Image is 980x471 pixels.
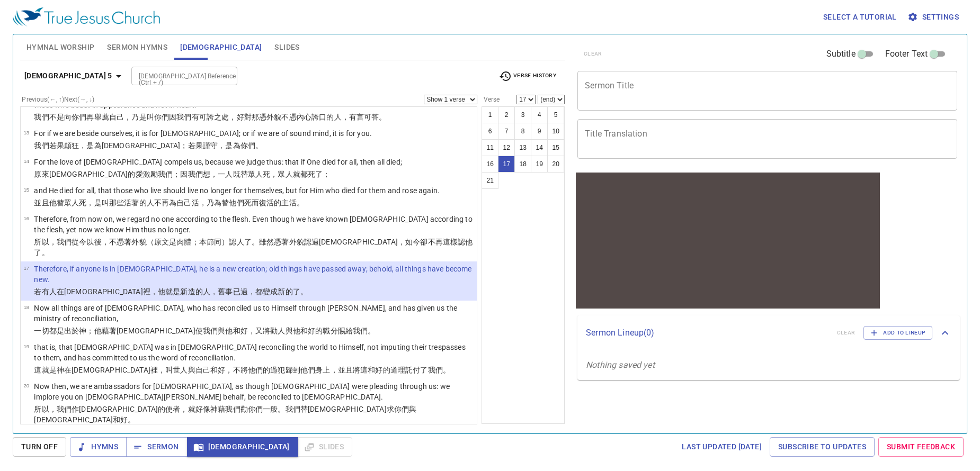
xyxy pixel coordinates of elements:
button: Sermon [126,437,187,457]
wg2643: 的職分 [315,327,375,335]
wg3588: 藉著 [102,327,376,335]
wg3956: 變成 [263,287,308,296]
p: Sermon Lineup ( 0 ) [586,327,828,339]
button: 6 [482,123,498,140]
wg846: ，並且 [331,366,450,374]
wg2192: 言可答 [357,113,387,121]
wg2316: ；若果 [180,141,263,150]
p: 原來 [34,169,402,179]
wg2643: 的道理 [383,366,450,374]
wg2744: 的人，有 [326,113,386,121]
span: Hymns [78,440,118,454]
wg2745: 之處 [214,113,387,121]
wg3956: 都是出於 [49,327,376,335]
wg5228: 他們 [229,198,304,207]
wg2257: 有可誇 [192,113,387,121]
span: Hymnal Worship [26,41,95,54]
wg3049: 他們 [300,366,450,374]
wg846: 死 [244,198,304,207]
button: 3 [514,106,531,123]
wg3825: 舉薦 [94,113,387,121]
button: 8 [514,123,531,140]
wg846: 身上 [315,366,450,374]
p: Therefore, if anyone is in [DEMOGRAPHIC_DATA], he is a new creation; old things have passed away;... [34,264,474,285]
wg5620: ，我們 [34,238,473,257]
span: Last updated [DATE] [682,440,762,454]
span: 15 [23,187,29,193]
button: 1 [482,106,498,123]
wg3056: 託付 [405,366,450,374]
wg2532: 他替 [49,198,304,207]
wg599: ； [323,170,330,178]
i: Nothing saved yet [586,360,655,370]
span: [DEMOGRAPHIC_DATA] [195,440,290,454]
button: 12 [498,139,515,156]
wg874: ，好對 [229,113,386,121]
wg2316: 在 [64,366,450,374]
wg5213: 再 [86,113,386,121]
wg5547: 裡，叫世人 [150,366,450,374]
span: Slides [274,41,299,54]
wg1438: ，乃是 [124,113,386,121]
wg1722: 外貌 [266,113,386,121]
span: Submit Feedback [887,440,955,454]
wg2443: 那些活著的 [109,198,304,207]
wg5228: 我們 [176,113,386,121]
p: that is, that [DEMOGRAPHIC_DATA] was in [DEMOGRAPHIC_DATA] reconciling the world to Himself, not ... [34,342,474,363]
wg2254: 。 [368,327,375,335]
wg5213: 。 [255,141,263,150]
wg3767: ，我們作[DEMOGRAPHIC_DATA] [34,405,416,424]
wg1223: [DEMOGRAPHIC_DATA] [117,327,375,335]
wg2644: ，不 [225,366,450,374]
wg2937: 的人，舊事 [195,287,308,296]
p: 所以 [34,237,474,258]
button: Hymns [70,437,127,457]
wg599: ，眾人 [270,170,330,178]
button: Verse History [493,68,563,84]
span: Sermon [135,440,179,454]
wg26: 激勵 [143,170,331,178]
p: 我們不是 [34,112,474,122]
span: 13 [23,130,29,135]
wg3371: 為自己 [169,198,304,207]
span: Turn Off [21,440,58,454]
wg4314: 。 [379,113,386,121]
p: Now all things are of [DEMOGRAPHIC_DATA], who has reconciled us to Himself through [PERSON_NAME],... [34,303,474,324]
wg5547: 裡，他就是新 [143,287,308,296]
wg2316: 藉 [34,405,416,424]
p: Therefore, from now on, we regard no one according to the flesh. Even though we have known [DEMOG... [34,214,474,235]
label: Previous (←, ↑) Next (→, ↓) [22,96,94,103]
img: True Jesus Church [13,7,160,26]
wg1839: ，是為[DEMOGRAPHIC_DATA] [79,141,263,150]
wg235: 叫 [147,113,387,121]
wg3956: 死 [263,170,330,178]
wg1223: 我們 [34,405,416,424]
p: 我們若果 [34,140,372,151]
button: 9 [531,123,548,140]
wg3956: 就 [293,170,331,178]
button: Settings [905,7,963,27]
button: 21 [482,172,498,189]
wg2248: ；因我們想 [173,170,330,178]
p: 一切 [34,325,474,336]
wg2198: 人不再 [147,198,304,207]
a: Subscribe to Updates [770,437,875,457]
wg2537: 造 [188,287,308,296]
wg2249: 從今以後 [34,238,473,257]
wg4921: 自己 [109,113,387,121]
wg4383: 不 [281,113,386,121]
span: [DEMOGRAPHIC_DATA] [180,41,262,54]
wg3754: 就是 [42,366,450,374]
wg1520: 既替 [233,170,331,178]
wg2254: 。 [443,366,450,374]
wg599: 而 [252,198,304,207]
wg1535: 謹守 [203,141,263,150]
wg686: 都死了 [300,170,331,178]
wg2248: 與他 [218,327,375,335]
button: [DEMOGRAPHIC_DATA] [187,437,298,457]
button: 13 [514,139,531,156]
wg1325: 我們 [353,327,375,335]
wg2889: 與自己 [188,366,450,374]
wg5228: 眾人 [248,170,331,178]
p: For if we are beside ourselves, it is for [DEMOGRAPHIC_DATA]; or if we are of sound mind, it is f... [34,128,372,139]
